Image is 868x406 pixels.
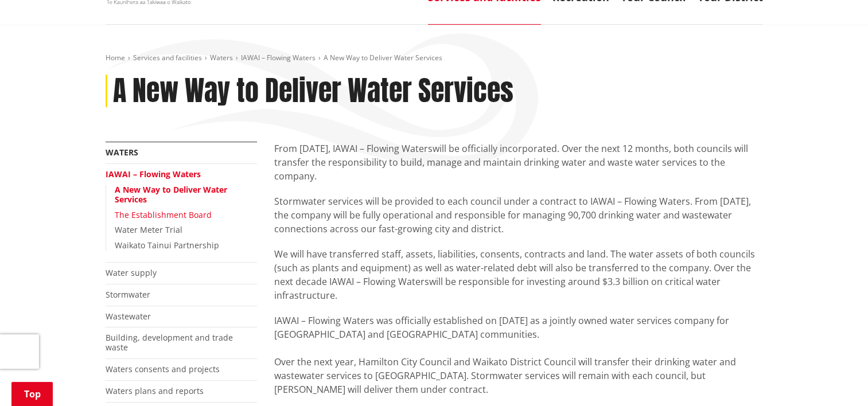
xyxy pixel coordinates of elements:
[106,169,201,179] a: IAWAI – Flowing Waters
[106,364,220,374] a: Waters consents and projects
[274,247,763,302] p: We will have transferred staff, assets, liabilities, consents, contracts and land. The water asse...
[210,53,233,63] a: Waters
[106,267,157,278] a: Water supply
[115,240,219,251] a: Waikato Tainui Partnership
[106,385,204,396] a: Waters plans and reports
[274,142,748,182] span: will be officially incorporated. Over the next 12 months, both councils will transfer the respons...
[106,289,150,300] a: Stormwater
[106,53,763,63] nav: breadcrumb
[241,53,316,63] a: IAWAI – Flowing Waters
[815,358,857,399] iframe: Messenger Launcher
[115,184,227,205] a: A New Way to Deliver Water Services
[115,209,212,220] a: The Establishment Board
[106,311,151,322] a: Wastewater
[11,382,53,406] a: Top
[113,75,513,108] h1: A New Way to Deliver Water Services
[106,53,125,63] a: Home
[133,53,202,63] a: Services and facilities
[274,194,763,236] p: Stormwater services will be provided to each council under a contract to IAWAI – Flowing Waters. ...
[324,53,442,63] span: A New Way to Deliver Water Services
[274,142,763,183] p: From [DATE], IAWAI – Flowing Waters
[106,147,138,158] a: Waters
[115,224,182,235] a: Water Meter Trial
[106,332,233,353] a: Building, development and trade waste
[274,275,721,302] span: will be responsible for investing around $3.3 billion on critical water infrastructure.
